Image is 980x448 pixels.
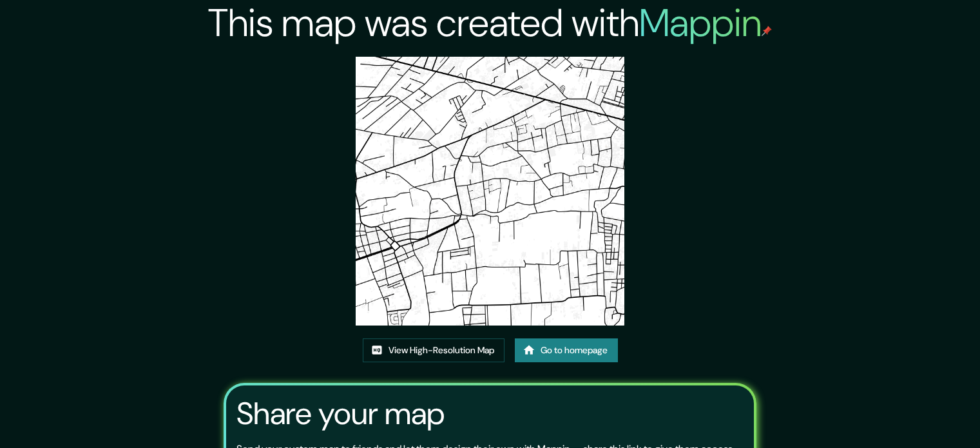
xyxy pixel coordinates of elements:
a: Go to homepage [515,338,618,362]
img: created-map [356,57,624,326]
h3: Share your map [236,396,445,432]
a: View High-Resolution Map [363,338,504,362]
iframe: Help widget launcher [865,398,966,434]
img: mappin-pin [762,26,772,36]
